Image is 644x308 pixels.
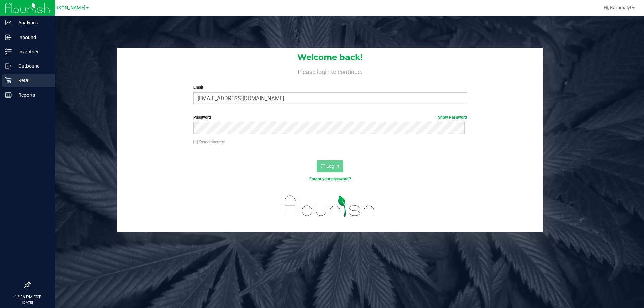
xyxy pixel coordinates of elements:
p: Analytics [12,19,52,27]
span: Password [193,115,211,120]
span: Hi, Kammaly! [604,5,631,10]
p: Outbound [12,62,52,70]
a: Show Password [438,115,467,120]
p: Inbound [12,33,52,41]
h1: Welcome back! [117,53,543,62]
p: Retail [12,76,52,84]
inline-svg: Reports [5,91,12,98]
span: Log In [326,163,339,169]
button: Log In [317,160,343,172]
p: 12:36 PM EDT [3,294,52,300]
inline-svg: Inbound [5,34,12,41]
inline-svg: Outbound [5,63,12,69]
input: Remember me [193,140,198,145]
img: flourish_logo.svg [277,189,383,223]
inline-svg: Analytics [5,19,12,26]
a: Forgot your password? [309,177,351,181]
inline-svg: Inventory [5,48,12,55]
inline-svg: Retail [5,77,12,84]
span: [PERSON_NAME] [48,5,85,11]
p: Reports [12,91,52,99]
p: Inventory [12,48,52,56]
h4: Please login to continue. [117,67,543,75]
label: Remember me [193,139,225,145]
label: Email [193,84,467,90]
p: [DATE] [3,300,52,305]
